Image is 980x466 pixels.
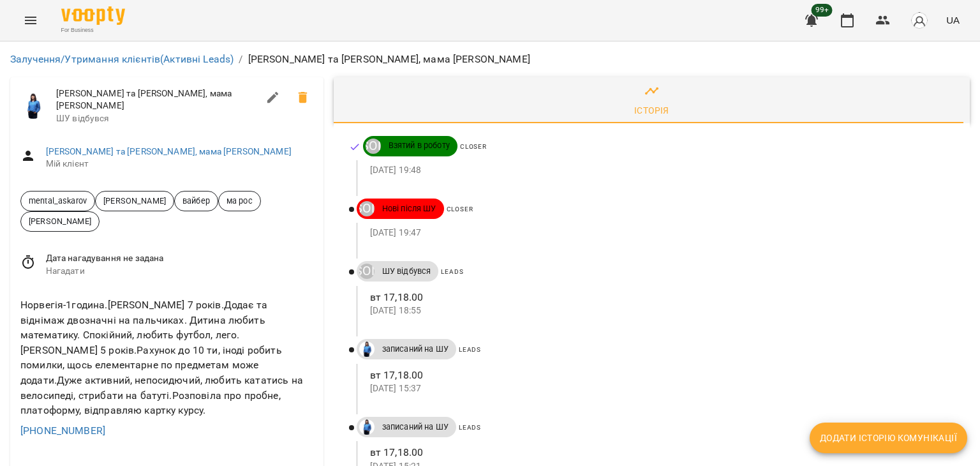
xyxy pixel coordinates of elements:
img: Дащенко Аня [359,419,375,435]
p: вт 17,18.00 [370,290,949,305]
span: записаний на ШУ [375,421,456,433]
span: ШУ відбувся [375,266,439,277]
span: Closer [460,143,487,150]
span: Взятий в роботу [381,140,457,151]
img: avatar_s.png [910,11,928,29]
button: Додати історію комунікації [810,423,967,453]
button: Menu [15,5,46,36]
span: Мій клієнт [46,158,313,170]
nav: breadcrumb [10,52,970,67]
span: [PERSON_NAME] [96,195,174,207]
a: [PERSON_NAME] та [PERSON_NAME], мама [PERSON_NAME] [46,146,292,156]
span: записаний на ШУ [375,343,456,355]
div: Історія [634,103,669,118]
p: [DATE] 18:55 [370,304,949,317]
div: ДТ Ірина Микитей [366,139,381,154]
a: Залучення/Утримання клієнтів(Активні Leads) [10,53,234,65]
span: 99+ [812,4,833,17]
img: Дащенко Аня [20,93,46,119]
img: Voopty Logo [61,6,125,25]
span: ШУ відбувся [56,112,258,125]
div: Норвегія-1година.[PERSON_NAME] 7 років.Додає та віднімаж двозначні на пальчиках. Дитина любить ма... [18,295,316,421]
a: Дащенко Аня [357,342,375,357]
p: [DATE] 19:47 [370,227,949,239]
span: UA [946,13,960,27]
span: Нагадати [46,265,313,278]
p: [DATE] 15:37 [370,382,949,395]
a: ДТ [PERSON_NAME] [357,201,375,216]
span: Нові після ШУ [375,203,444,214]
a: ДТ [PERSON_NAME] [363,139,381,154]
p: вт 17,18.00 [370,368,949,383]
span: Leads [459,346,481,353]
span: ма рос [219,195,260,207]
span: вайбер [175,195,218,207]
span: Leads [441,268,463,275]
span: For Business [61,26,125,34]
span: Додати історію комунікації [820,430,957,446]
span: Дата нагадування не задана [46,252,313,265]
span: [PERSON_NAME] [21,215,99,227]
span: [PERSON_NAME] та [PERSON_NAME], мама [PERSON_NAME] [56,87,258,112]
p: [DATE] 19:48 [370,164,949,177]
li: / [239,52,242,67]
span: Leads [459,424,481,431]
div: ДТ Ірина Микитей [359,201,375,216]
p: вт 17,18.00 [370,445,949,460]
a: [PHONE_NUMBER] [20,425,105,437]
button: UA [941,8,965,32]
img: Дащенко Аня [359,342,375,357]
a: Дащенко Аня [357,419,375,435]
span: Closer [447,206,473,213]
span: mental_askarov [21,195,94,207]
div: ДТ Ірина Микитей [359,264,375,279]
p: [PERSON_NAME] та [PERSON_NAME], мама [PERSON_NAME] [248,52,530,67]
a: ДТ [PERSON_NAME] [357,264,375,279]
